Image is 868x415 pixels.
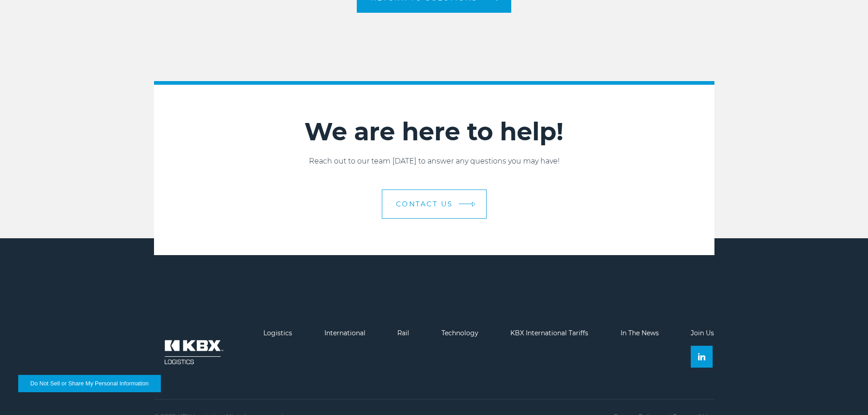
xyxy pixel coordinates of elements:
img: arrow [472,202,475,207]
a: Technology [442,329,478,337]
iframe: Chat Widget [822,371,868,415]
a: Contact Us arrow arrow [382,190,487,219]
span: Contact Us [396,200,453,207]
a: Rail [397,329,409,337]
img: Linkedin [698,353,705,360]
h2: We are here to help! [154,117,714,147]
button: Do Not Sell or Share My Personal Information [18,375,161,392]
img: kbx logo [154,329,231,375]
a: In The News [621,329,659,337]
a: Logistics [263,329,292,337]
a: Join Us [691,329,714,337]
a: International [324,329,365,337]
a: KBX International Tariffs [510,329,588,337]
p: Reach out to our team [DATE] to answer any questions you may have! [154,156,714,167]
